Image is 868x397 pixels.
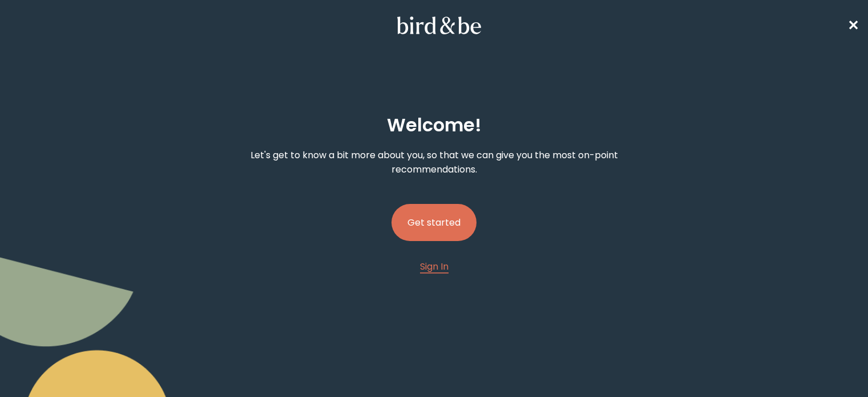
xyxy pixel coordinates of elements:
span: Sign In [420,260,449,273]
h2: Welcome ! [387,111,482,139]
a: ✕ [847,15,859,35]
iframe: Gorgias live chat messenger [811,343,857,386]
a: Get started [391,186,477,259]
p: Let's get to know a bit more about you, so that we can give you the most on-point recommendations. [226,148,642,177]
a: Sign In [420,259,449,274]
span: ✕ [847,16,859,35]
button: Get started [391,204,477,241]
